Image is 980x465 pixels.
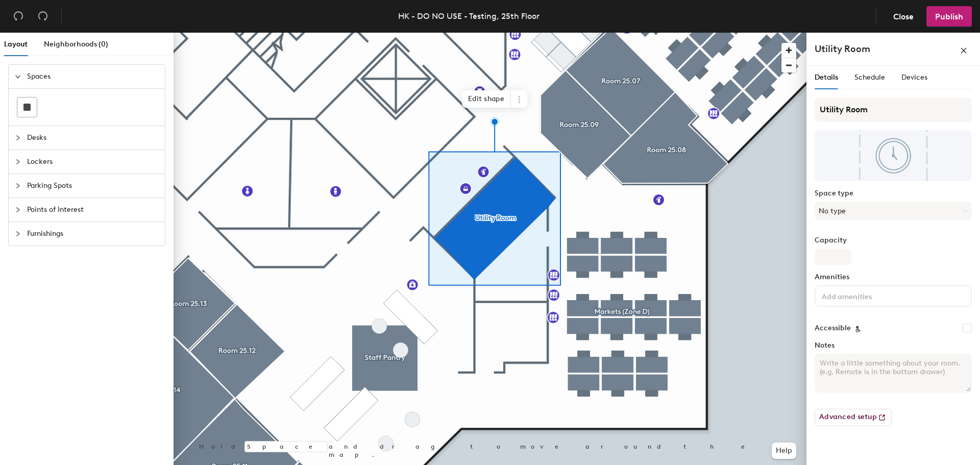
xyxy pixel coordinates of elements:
button: Close [885,6,922,27]
button: Undo (⌘ + Z) [8,6,29,27]
span: Points of Interest [27,198,159,222]
label: Amenities [815,273,972,281]
span: Devices [901,73,927,82]
button: Help [772,443,796,459]
div: HK - DO NO USE - Testing, 25th Floor [398,10,540,22]
span: Desks [27,126,159,150]
button: No type [815,202,972,220]
span: Close [893,12,914,21]
button: Redo (⌘ + ⇧ + Z) [33,6,53,27]
label: Accessible [815,324,851,332]
span: Edit shape [462,90,511,108]
span: Schedule [854,73,885,82]
label: Capacity [815,236,972,244]
span: collapsed [15,159,21,165]
span: undo [13,11,23,21]
span: Publish [935,12,963,21]
span: collapsed [15,207,21,213]
label: Space type [815,189,972,198]
span: Neighborhoods (0) [44,40,108,48]
span: Spaces [27,65,159,88]
input: Add amenities [820,289,912,302]
button: Publish [926,6,972,27]
span: close [960,47,967,54]
span: collapsed [15,135,21,141]
span: collapsed [15,231,21,237]
span: Furnishings [27,222,159,246]
span: Parking Spots [27,174,159,198]
button: Advanced setup [815,409,892,426]
h4: Utility Room [815,42,870,56]
span: Lockers [27,150,159,174]
span: Details [815,73,838,82]
span: expanded [15,74,21,80]
span: collapsed [15,183,21,189]
label: Notes [815,341,972,350]
img: The space named Utility Room [815,130,972,181]
span: Layout [4,40,28,48]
